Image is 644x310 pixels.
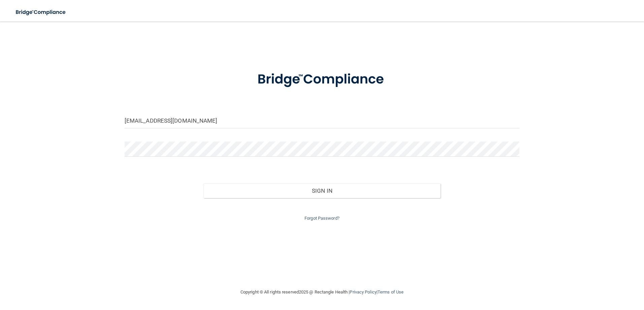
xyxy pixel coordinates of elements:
[304,216,340,221] a: Forgot Password?
[199,281,445,303] div: Copyright © All rights reserved 2025 @ Rectangle Health | |
[203,183,441,198] button: Sign In
[10,5,72,19] img: bridge_compliance_login_screen.278c3ca4.svg
[527,262,636,289] iframe: Drift Widget Chat Controller
[378,289,404,294] a: Terms of Use
[125,113,520,128] input: Email
[244,62,400,97] img: bridge_compliance_login_screen.278c3ca4.svg
[350,289,376,294] a: Privacy Policy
